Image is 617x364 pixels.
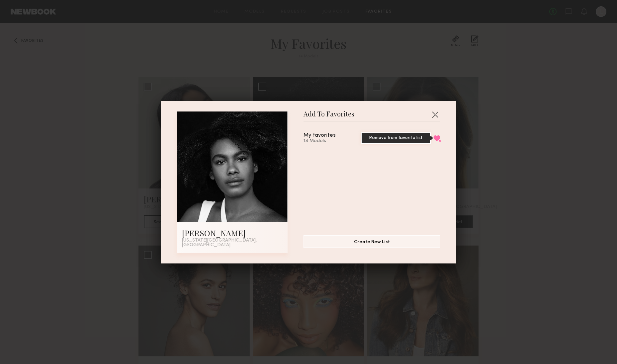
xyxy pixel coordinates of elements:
span: Add To Favorites [304,111,354,121]
button: Close [430,109,440,120]
div: My Favorites [304,133,336,138]
div: 14 Models [304,138,352,144]
div: [US_STATE][GEOGRAPHIC_DATA], [GEOGRAPHIC_DATA] [182,238,282,248]
div: [PERSON_NAME] [182,228,282,238]
button: Create New List [304,235,440,248]
button: Remove from favorite list [433,135,440,141]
